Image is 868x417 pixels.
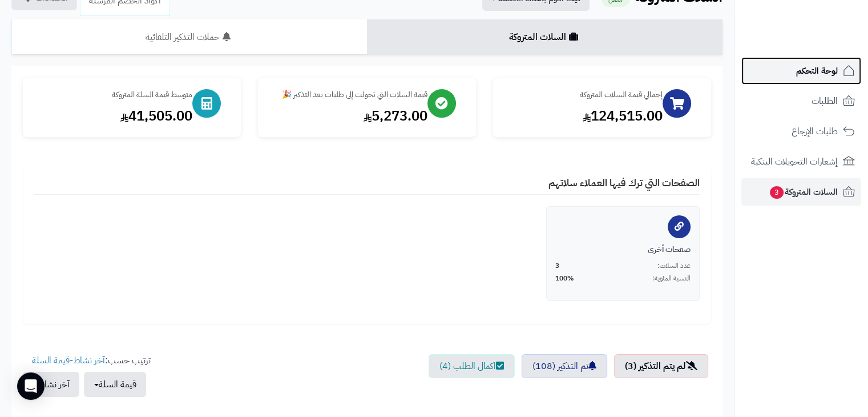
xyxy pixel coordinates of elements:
[73,354,105,367] a: آخر نشاط
[770,186,784,199] span: 3
[751,154,838,170] span: إشعارات التحويلات البنكية
[34,106,192,126] div: 41,505.00
[614,354,708,378] a: لم يتم التذكير (3)
[23,354,151,397] ul: ترتيب حسب: -
[32,354,70,367] a: قيمة السلة
[652,274,691,283] span: النسبة المئوية:
[741,87,861,115] a: الطلبات
[741,178,861,206] a: السلات المتروكة3
[741,118,861,145] a: طلبات الإرجاع
[741,148,861,175] a: إشعارات التحويلات البنكية
[657,261,691,271] span: عدد السلات:
[504,106,663,126] div: 124,515.00
[504,89,663,101] div: إجمالي قيمة السلات المتروكة
[796,63,838,79] span: لوحة التحكم
[17,372,45,400] div: Open Intercom Messenger
[34,89,192,101] div: متوسط قيمة السلة المتروكة
[555,274,574,283] span: 100%
[429,354,515,378] a: اكمال الطلب (4)
[23,372,79,397] button: آخر نشاط
[741,57,861,85] a: لوحة التحكم
[792,123,838,139] span: طلبات الإرجاع
[84,372,146,397] button: قيمة السلة
[11,19,367,55] a: حملات التذكير التلقائية
[812,93,838,109] span: الطلبات
[269,89,427,101] div: قيمة السلات التي تحولت إلى طلبات بعد التذكير 🎉
[769,184,838,200] span: السلات المتروكة
[555,244,691,255] div: صفحات أخرى
[269,106,427,126] div: 5,273.00
[555,261,559,271] span: 3
[34,177,700,195] h4: الصفحات التي ترك فيها العملاء سلاتهم
[367,19,722,55] a: السلات المتروكة
[790,29,857,53] img: logo-2.png
[522,354,607,378] a: تم التذكير (108)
